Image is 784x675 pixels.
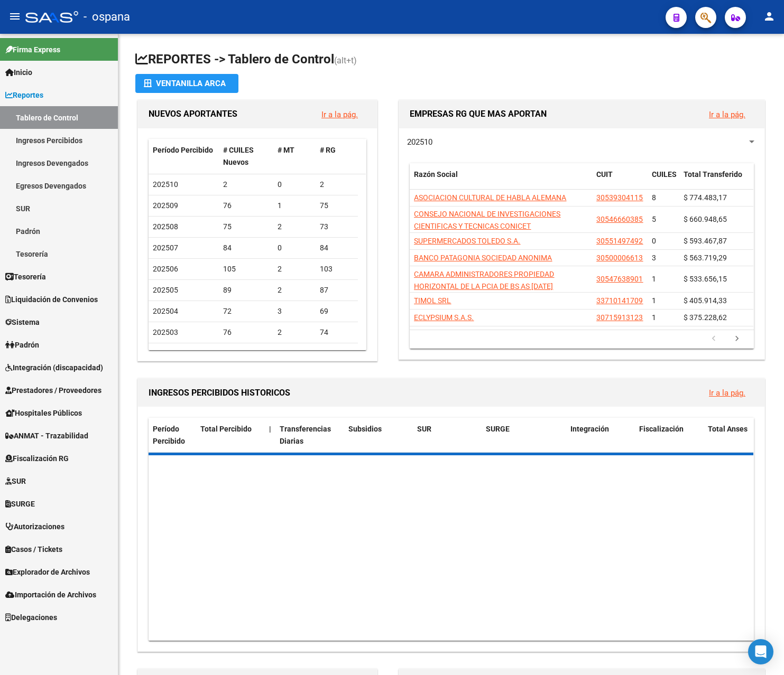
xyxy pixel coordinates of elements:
[348,425,382,433] span: Subsidios
[5,316,40,328] span: Sistema
[313,105,366,124] button: Ir a la pág.
[652,296,656,305] span: 1
[414,270,554,290] span: CAMARA ADMINISTRADORES PROPIEDAD HORIZONTAL DE LA PCIA DE BS AS [DATE]
[709,388,745,398] a: Ir a la pág.
[153,265,178,273] span: 202506
[84,5,130,29] span: - ospana
[149,388,290,398] span: INGRESOS PERCIBIDOS HISTORICOS
[223,263,269,275] div: 105
[334,55,357,65] span: (alt+t)
[410,109,547,119] span: EMPRESAS RG QUE MAS APORTAN
[700,105,754,124] button: Ir a la pág.
[648,163,679,198] datatable-header-cell: CUILES
[684,170,742,179] span: Total Transferido
[223,284,269,296] div: 89
[8,10,21,23] mat-icon: menu
[727,333,747,345] a: go to next page
[275,418,344,453] datatable-header-cell: Transferencias Diarias
[223,348,269,360] div: 65
[708,425,748,433] span: Total Anses
[486,425,510,433] span: SURGE
[592,163,648,198] datatable-header-cell: CUIT
[135,51,767,69] h1: REPORTES -> Tablero de Control
[223,221,269,233] div: 75
[153,425,185,445] span: Período Percibido
[5,407,82,419] span: Hospitales Públicos
[652,254,656,262] span: 3
[196,418,265,453] datatable-header-cell: Total Percibido
[596,296,643,305] span: 33710141709
[596,215,643,223] span: 30546660385
[278,284,311,296] div: 2
[149,418,196,453] datatable-header-cell: Período Percibido
[153,243,178,252] span: 202507
[153,201,178,210] span: 202509
[223,326,269,339] div: 76
[149,139,219,174] datatable-header-cell: Período Percibido
[5,498,35,510] span: SURGE
[414,170,458,179] span: Razón Social
[596,193,643,202] span: 30539304115
[320,305,354,317] div: 69
[273,139,316,174] datatable-header-cell: # MT
[410,163,592,198] datatable-header-cell: Razón Social
[414,210,560,230] span: CONSEJO NACIONAL DE INVESTIGACIONES CIENTIFICAS Y TECNICAS CONICET
[652,170,677,179] span: CUILES
[684,237,727,245] span: $ 593.467,87
[684,275,727,283] span: $ 533.656,15
[149,109,237,119] span: NUEVOS APORTANTES
[5,44,60,55] span: Firma Express
[5,67,32,78] span: Inicio
[700,383,754,402] button: Ir a la pág.
[5,385,102,396] span: Prestadores / Proveedores
[278,263,311,275] div: 2
[223,146,254,166] span: # CUILES Nuevos
[652,215,656,223] span: 5
[278,221,311,233] div: 2
[5,521,64,532] span: Autorizaciones
[269,425,271,433] span: |
[5,339,39,351] span: Padrón
[679,163,753,198] datatable-header-cell: Total Transferido
[320,179,354,191] div: 2
[5,89,43,101] span: Reportes
[153,222,178,231] span: 202508
[748,639,773,664] div: Open Intercom Messenger
[635,418,704,453] datatable-header-cell: Fiscalización
[219,139,273,174] datatable-header-cell: # CUILES Nuevos
[278,146,294,154] span: # MT
[320,284,354,296] div: 87
[153,286,178,294] span: 202505
[652,193,656,202] span: 8
[566,418,635,453] datatable-header-cell: Integración
[153,349,178,358] span: 202502
[704,333,724,345] a: go to previous page
[280,425,331,445] span: Transferencias Diarias
[5,566,90,578] span: Explorador de Archivos
[344,418,413,453] datatable-header-cell: Subsidios
[144,74,230,93] div: Ventanilla ARCA
[320,200,354,212] div: 75
[223,305,269,317] div: 72
[153,180,178,189] span: 202510
[320,263,354,275] div: 103
[200,425,252,433] span: Total Percibido
[223,179,269,191] div: 2
[5,430,88,442] span: ANMAT - Trazabilidad
[153,328,178,336] span: 202503
[321,110,358,119] a: Ir a la pág.
[320,242,354,254] div: 84
[316,139,358,174] datatable-header-cell: # RG
[414,237,520,245] span: SUPERMERCADOS TOLEDO S.A.
[652,237,656,245] span: 0
[596,275,643,283] span: 30547638901
[413,418,482,453] datatable-header-cell: SUR
[684,193,727,202] span: $ 774.483,17
[5,475,26,487] span: SUR
[417,425,431,433] span: SUR
[278,348,311,360] div: 2
[482,418,566,453] datatable-header-cell: SURGE
[684,313,727,322] span: $ 375.228,62
[5,612,57,623] span: Delegaciones
[684,296,727,305] span: $ 405.914,33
